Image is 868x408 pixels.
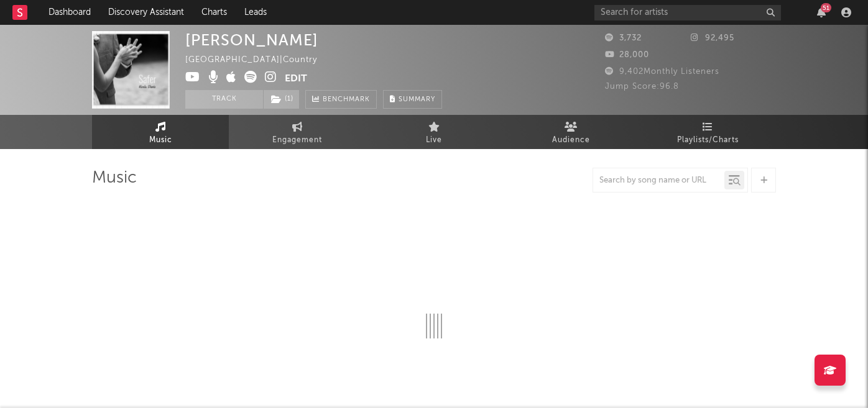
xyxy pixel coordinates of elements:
a: Benchmark [305,90,377,109]
span: Jump Score: 96.8 [605,83,679,91]
button: Summary [383,90,442,109]
a: Audience [502,115,639,149]
span: Benchmark [323,93,370,107]
span: Live [426,133,442,148]
input: Search by song name or URL [593,176,724,186]
a: Playlists/Charts [639,115,776,149]
span: Music [149,133,172,148]
div: [PERSON_NAME] [185,31,318,49]
button: (1) [264,90,299,109]
button: Edit [285,71,307,86]
span: 28,000 [605,51,649,59]
span: Summary [399,96,435,103]
span: 3,732 [605,34,642,42]
div: 51 [821,3,831,12]
span: Playlists/Charts [677,133,739,148]
a: Engagement [229,115,366,149]
button: Track [185,90,263,109]
a: Live [366,115,502,149]
span: Audience [552,133,590,148]
span: ( 1 ) [263,90,300,109]
div: [GEOGRAPHIC_DATA] | Country [185,53,331,68]
span: Engagement [272,133,322,148]
button: 51 [817,7,826,17]
input: Search for artists [594,5,781,20]
span: 9,402 Monthly Listeners [605,68,719,76]
a: Music [92,115,229,149]
span: 92,495 [691,34,734,42]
